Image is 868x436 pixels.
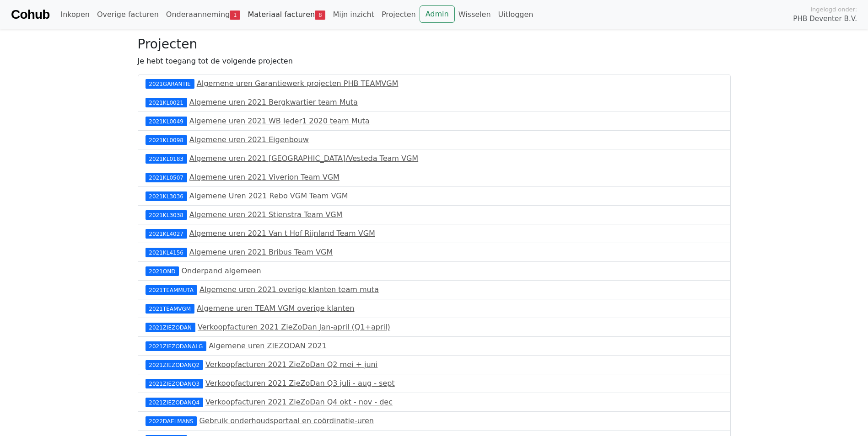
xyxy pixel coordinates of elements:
[146,98,187,107] div: 2021KL0021
[162,5,244,24] a: Onderaanneming1
[146,416,197,425] div: 2022DAELMANS
[189,173,340,181] a: Algemene uren 2021 Viverion Team VGM
[230,11,240,20] span: 1
[146,248,187,257] div: 2021KL4156
[146,154,187,163] div: 2021KL0183
[189,229,375,238] a: Algemene uren 2021 Van t Hof Rijnland Team VGM
[244,5,329,24] a: Materiaal facturen8
[146,229,187,238] div: 2021KL4027
[205,379,395,388] a: Verkoopfacturen 2021 ZieZoDan Q3 juli - aug - sept
[181,266,261,275] a: Onderpand algemeen
[146,266,179,276] div: 2021OND
[197,304,354,313] a: Algemene uren TEAM VGM overige klanten
[810,5,857,14] span: Ingelogd onder:
[199,416,374,425] a: Gebruik onderhoudsportaal en coördinatie-uren
[138,37,731,52] h3: Projecten
[455,5,495,24] a: Wisselen
[189,210,343,219] a: Algemene uren 2021 Stienstra Team VGM
[146,117,187,126] div: 2021KL0049
[378,5,420,24] a: Projecten
[146,323,195,332] div: 2021ZIEZODAN
[93,5,162,24] a: Overige facturen
[146,285,197,294] div: 2021TEAMMUTA
[495,5,537,24] a: Uitloggen
[189,135,309,144] a: Algemene uren 2021 Eigenbouw
[146,79,194,88] div: 2021GARANTIE
[57,5,93,24] a: Inkopen
[189,248,333,256] a: Algemene uren 2021 Bribus Team VGM
[199,285,379,294] a: Algemene uren 2021 overige klanten team muta
[198,323,390,331] a: Verkoopfacturen 2021 ZieZoDan Jan-april (Q1+april)
[329,5,378,24] a: Mijn inzicht
[205,360,377,369] a: Verkoopfacturen 2021 ZieZoDan Q2 mei + juni
[146,135,187,144] div: 2021KL0098
[189,154,418,163] a: Algemene uren 2021 [GEOGRAPHIC_DATA]/Vesteda Team VGM
[205,398,393,406] a: Verkoopfacturen 2021 ZieZoDan Q4 okt - nov - dec
[146,341,207,351] div: 2021ZIEZODANALG
[209,341,326,350] a: Algemene uren ZIEZODAN 2021
[146,379,203,388] div: 2021ZIEZODANQ3
[315,11,325,20] span: 8
[146,191,187,201] div: 2021KL3036
[146,210,187,219] div: 2021KL3038
[146,360,203,369] div: 2021ZIEZODANQ2
[189,117,370,125] a: Algemene uren 2021 WB Ieder1 2020 team Muta
[793,14,857,24] span: PHB Deventer B.V.
[189,98,358,106] a: Algemene uren 2021 Bergkwartier team Muta
[11,4,49,26] a: Cohub
[138,56,731,67] p: Je hebt toegang tot de volgende projecten
[197,79,399,88] a: Algemene uren Garantiewerk projecten PHB TEAMVGM
[146,173,187,182] div: 2021KL0507
[146,398,203,407] div: 2021ZIEZODANQ4
[146,304,194,313] div: 2021TEAMVGM
[420,5,455,23] a: Admin
[189,191,348,200] a: Algemene Uren 2021 Rebo VGM Team VGM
